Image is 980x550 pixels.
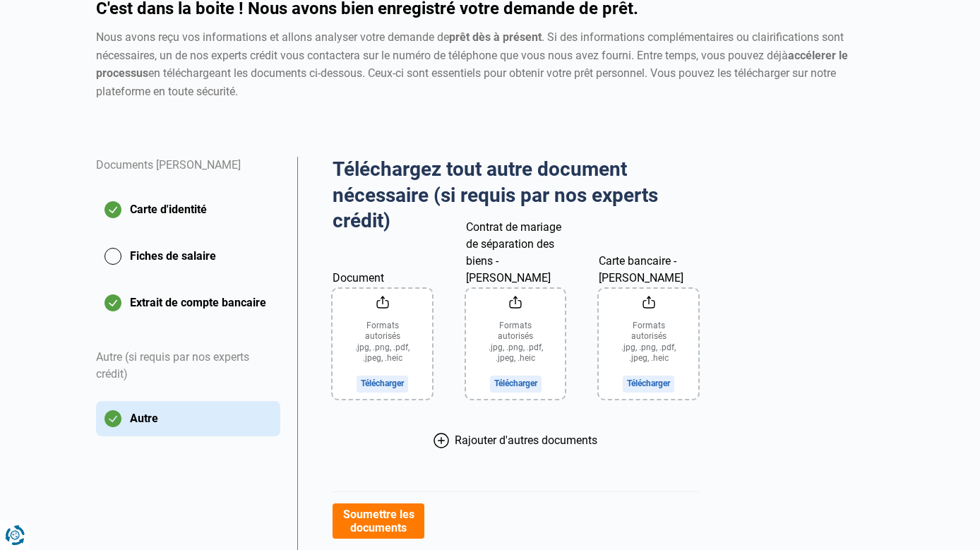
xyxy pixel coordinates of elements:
[96,28,884,100] div: Nous avons reçu vos informations et allons analyser votre demande de . Si des informations complé...
[455,434,597,447] span: Rajouter d'autres documents
[333,433,698,448] button: Rajouter d'autres documents
[96,332,280,401] div: Autre (si requis par nos experts crédit)
[333,503,424,539] button: Soumettre les documents
[466,251,565,287] label: Contrat de mariage de séparation des biens - [PERSON_NAME]
[599,251,698,287] label: Carte bancaire - [PERSON_NAME]
[96,192,280,227] button: Carte d'identité
[96,285,280,321] button: Extrait de compte bancaire
[333,251,431,287] label: Document
[333,157,698,234] h2: Téléchargez tout autre document nécessaire (si requis par nos experts crédit)
[96,401,280,436] button: Autre
[449,30,542,44] strong: prêt dès à présent
[96,157,280,192] div: Documents [PERSON_NAME]
[96,239,280,274] button: Fiches de salaire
